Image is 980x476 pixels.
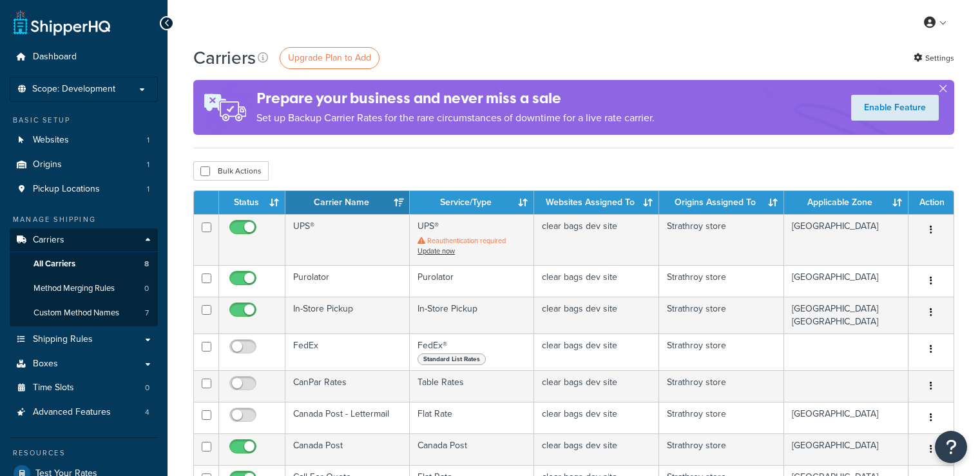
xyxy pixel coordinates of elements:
[534,402,659,433] td: clear bags dev site
[418,246,455,256] a: Update now
[10,115,158,126] div: Basic Setup
[10,153,158,177] li: Origins
[145,382,149,393] span: 0
[10,128,158,152] li: Websites
[410,191,534,214] th: Service/Type: activate to sort column ascending
[534,191,659,214] th: Websites Assigned To: activate to sort column ascending
[10,177,158,201] li: Pickup Locations
[280,47,380,69] a: Upgrade Plan to Add
[427,235,506,246] span: Reauthentication required
[659,402,784,433] td: Strathroy store
[10,228,158,326] li: Carriers
[34,259,75,270] span: All Carriers
[285,297,410,333] td: In-Store Pickup
[144,283,149,294] span: 0
[285,402,410,433] td: Canada Post - Lettermail
[256,109,655,127] p: Set up Backup Carrier Rates for the rare circumstances of downtime for a live rate carrier.
[33,184,100,195] span: Pickup Locations
[256,88,655,109] h4: Prepare your business and never miss a sale
[14,10,110,35] a: ShipperHQ Home
[784,433,908,465] td: [GEOGRAPHIC_DATA]
[10,376,158,400] a: Time Slots 0
[10,153,158,177] a: Origins 1
[659,333,784,370] td: Strathroy store
[914,49,954,67] a: Settings
[410,214,534,264] td: UPS®
[10,401,158,424] a: Advanced Features 4
[10,252,158,276] a: All Carriers 8
[784,265,908,297] td: [GEOGRAPHIC_DATA]
[659,297,784,333] td: Strathroy store
[851,95,939,121] a: Enable Feature
[33,334,93,345] span: Shipping Rules
[33,382,74,393] span: Time Slots
[32,84,115,95] span: Scope: Development
[147,159,149,170] span: 1
[193,161,269,181] button: Bulk Actions
[10,301,158,325] a: Custom Method Names 7
[34,308,119,319] span: Custom Method Names
[285,433,410,465] td: Canada Post
[784,297,908,333] td: [GEOGRAPHIC_DATA] [GEOGRAPHIC_DATA]
[534,265,659,297] td: clear bags dev site
[10,214,158,225] div: Manage Shipping
[534,297,659,333] td: clear bags dev site
[10,228,158,252] a: Carriers
[10,128,158,152] a: Websites 1
[10,301,158,325] li: Custom Method Names
[10,277,158,301] a: Method Merging Rules 0
[534,214,659,264] td: clear bags dev site
[285,333,410,370] td: FedEx
[145,407,149,418] span: 4
[10,376,158,400] li: Time Slots
[908,191,954,214] th: Action
[33,159,62,170] span: Origins
[784,191,908,214] th: Applicable Zone: activate to sort column ascending
[659,214,784,264] td: Strathroy store
[33,52,77,63] span: Dashboard
[10,277,158,301] li: Method Merging Rules
[410,265,534,297] td: Purolator
[418,353,486,365] span: Standard List Rates
[147,184,149,195] span: 1
[285,265,410,297] td: Purolator
[10,328,158,352] a: Shipping Rules
[10,401,158,424] li: Advanced Features
[659,265,784,297] td: Strathroy store
[410,433,534,465] td: Canada Post
[193,45,256,70] h1: Carriers
[285,370,410,402] td: CanPar Rates
[219,191,285,214] th: Status: activate to sort column ascending
[410,297,534,333] td: In-Store Pickup
[410,333,534,370] td: FedEx®
[33,407,111,418] span: Advanced Features
[534,333,659,370] td: clear bags dev site
[10,45,158,69] a: Dashboard
[288,51,371,64] span: Upgrade Plan to Add
[285,214,410,264] td: UPS®
[659,433,784,465] td: Strathroy store
[285,191,410,214] th: Carrier Name: activate to sort column ascending
[935,431,967,463] button: Open Resource Center
[193,80,256,135] img: ad-rules-rateshop-fe6ec290ccb7230408bd80ed9643f0289d75e0ffd9eb532fc0e269fcd187b520.png
[784,214,908,264] td: [GEOGRAPHIC_DATA]
[659,191,784,214] th: Origins Assigned To: activate to sort column ascending
[147,135,149,146] span: 1
[410,370,534,402] td: Table Rates
[534,433,659,465] td: clear bags dev site
[33,359,58,370] span: Boxes
[144,259,149,270] span: 8
[410,402,534,433] td: Flat Rate
[10,448,158,459] div: Resources
[10,252,158,276] li: All Carriers
[34,283,115,294] span: Method Merging Rules
[145,308,149,319] span: 7
[534,370,659,402] td: clear bags dev site
[10,352,158,376] a: Boxes
[33,235,64,246] span: Carriers
[784,402,908,433] td: [GEOGRAPHIC_DATA]
[10,177,158,201] a: Pickup Locations 1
